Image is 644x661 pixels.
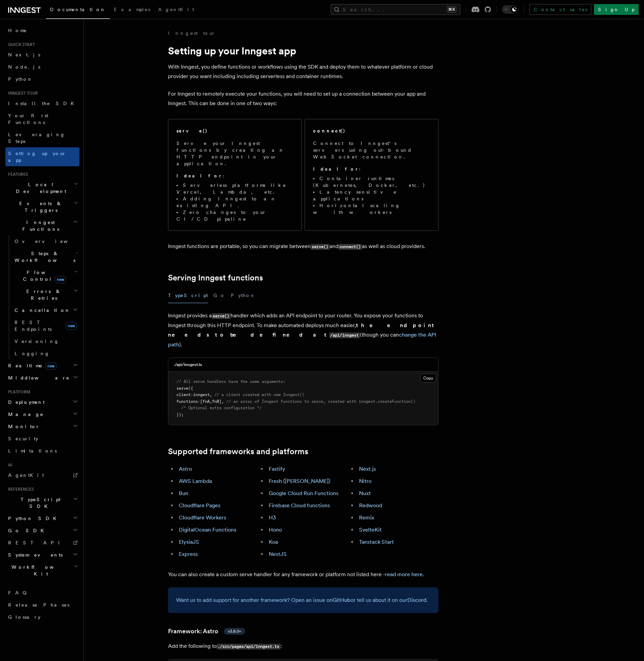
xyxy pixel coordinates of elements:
span: FAQ [8,590,30,595]
span: client [176,392,191,397]
span: Node.js [8,64,40,70]
span: Deployment [5,399,45,406]
span: Steps & Workflows [12,250,75,264]
button: TypeScript SDK [5,493,79,512]
span: inngest [193,392,210,397]
a: Hono [269,527,282,533]
span: Setting up your app [8,151,66,163]
span: System events [5,552,63,558]
a: Examples [110,2,154,18]
a: Inngest tour [168,30,215,36]
a: Discord [407,597,426,603]
a: AgentKit [154,2,198,18]
span: new [55,276,66,283]
span: Errors & Retries [12,288,73,301]
a: Limitations [5,445,79,457]
a: Documentation [46,2,110,19]
a: ElysiaJS [179,539,199,545]
span: References [5,487,34,492]
button: Go SDK [5,524,79,537]
span: Limitations [8,448,57,454]
span: Overview [15,239,84,244]
p: : [176,172,293,179]
p: Inngest functions are portable, so you can migrate between and as well as cloud providers. [168,242,438,251]
p: Serve your Inngest functions by creating an HTTP endpoint in your application. [176,140,293,167]
button: Monitor [5,420,79,433]
span: ({ [188,386,193,391]
button: Errors & Retries [12,285,79,304]
a: serve()Serve your Inngest functions by creating an HTTP endpoint in your application.Ideal for:Se... [168,119,302,231]
span: Events & Triggers [5,200,74,214]
a: Bun [179,490,188,496]
button: Toggle dark mode [502,5,518,14]
p: : [313,166,430,172]
a: FAQ [5,587,79,599]
p: With Inngest, you define functions or workflows using the SDK and deploy them to whatever platfor... [168,62,438,81]
span: AI [5,462,13,468]
button: Realtimenew [5,360,79,372]
code: serve() [212,313,231,319]
kbd: ⌘K [447,6,456,13]
h3: ./api/inngest.ts [174,362,202,367]
a: Cloudflare Workers [179,514,226,521]
span: , [210,392,212,397]
a: H3 [269,514,276,521]
li: Horizontal scaling with workers [313,202,430,216]
a: Versioning [12,335,79,347]
button: Python [231,288,256,303]
span: Versioning [15,339,59,344]
span: Platform [5,389,30,395]
span: Cancellation [12,307,70,314]
button: Inngest Functions [5,216,79,235]
a: Node.js [5,61,79,73]
a: Overview [12,235,79,247]
p: Connect to Inngest's servers using out-bound WebSocket connection. [313,140,430,160]
a: Setting up your app [5,147,79,166]
a: Install the SDK [5,97,79,109]
a: Astro [179,466,192,472]
span: : [191,392,193,397]
span: Realtime [5,362,56,369]
span: v3.8.0+ [228,629,241,634]
h2: serve() [176,127,208,134]
span: functions [176,399,198,404]
span: : [198,399,200,404]
span: // a client created with new Inngest() [214,392,304,397]
a: Fresh ([PERSON_NAME]) [269,478,330,484]
span: REST Endpoints [15,320,52,332]
a: read more here [385,571,423,578]
li: Serverless platforms like Vercel, Lambda, etc. [176,182,293,195]
span: Inngest tour [5,91,38,96]
code: serve() [311,244,330,250]
span: Quick start [5,42,35,47]
div: Inngest Functions [5,235,79,360]
a: Fastify [269,466,285,472]
code: ./src/pages/api/inngest.ts [217,644,281,650]
a: AWS Lambda [179,478,212,484]
a: AgentKit [5,469,79,481]
span: }); [176,412,184,417]
a: REST API [5,537,79,549]
a: Express [179,551,198,557]
button: TypeScript [168,288,208,303]
a: Firebase Cloud functions [269,502,330,509]
span: Install the SDK [8,101,78,106]
p: Add the following to : [168,641,438,651]
span: Documentation [50,7,106,12]
a: Release Phases [5,599,79,611]
span: Monitor [5,423,40,430]
span: TypeScript SDK [5,496,73,510]
span: Workflow Kit [5,564,74,577]
span: Flow Control [12,269,74,283]
a: Logging [12,347,79,360]
button: Local Development [5,178,79,197]
span: Release Phases [8,602,69,608]
span: Leveraging Steps [8,132,65,144]
span: Python [8,76,33,82]
button: Go [213,288,225,303]
span: Next.js [8,52,40,57]
span: AgentKit [8,472,44,478]
strong: Ideal for [313,166,359,172]
button: System events [5,549,79,561]
button: Workflow Kit [5,561,79,580]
